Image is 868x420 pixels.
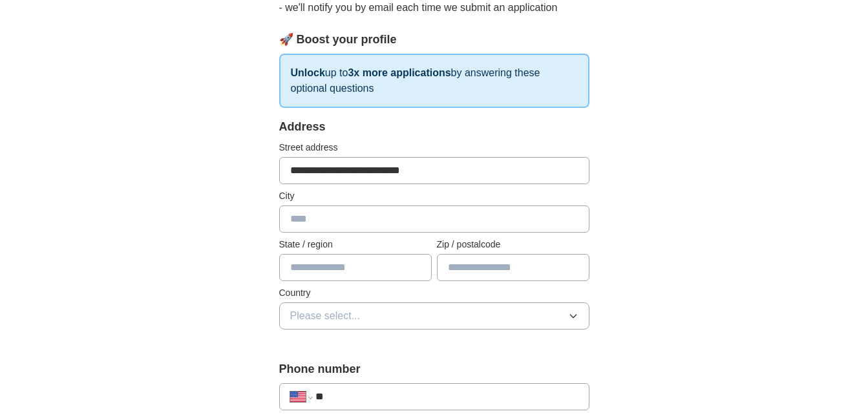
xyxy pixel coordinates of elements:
div: 🚀 Boost your profile [279,31,589,48]
label: Zip / postalcode [437,238,589,251]
span: Please select... [290,308,361,324]
label: Street address [279,141,589,154]
label: City [279,189,589,203]
label: Country [279,286,589,300]
label: Phone number [279,361,589,378]
strong: 3x more applications [348,67,450,78]
p: up to by answering these optional questions [279,54,589,108]
strong: Unlock [291,67,325,78]
label: State / region [279,238,432,251]
button: Please select... [279,302,589,330]
div: Address [279,118,589,136]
